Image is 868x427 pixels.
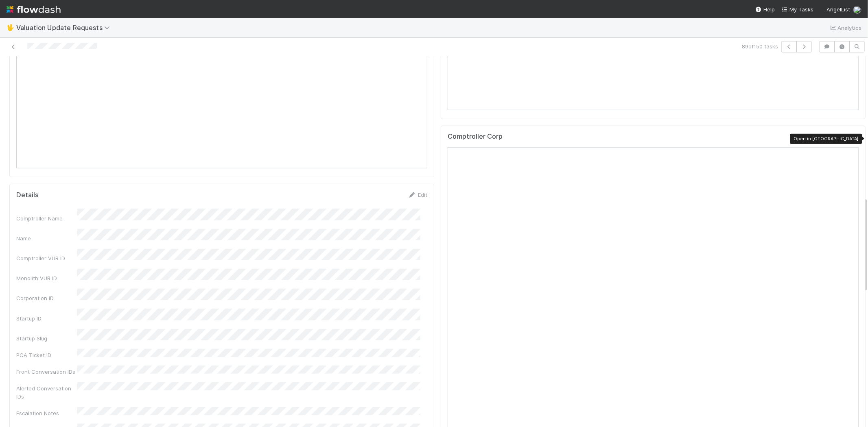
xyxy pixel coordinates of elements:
[16,274,77,282] div: Monolith VUR ID
[16,191,39,199] h5: Details
[7,2,61,16] img: logo-inverted-e16ddd16eac7371096b0.svg
[16,409,77,417] div: Escalation Notes
[16,334,77,342] div: Startup Slug
[448,133,503,141] h5: Comptroller Corp
[742,42,778,50] span: 89 of 150 tasks
[781,5,813,13] a: My Tasks
[16,294,77,302] div: Corporation ID
[16,24,114,32] span: Valuation Update Requests
[16,254,77,262] div: Comptroller VUR ID
[16,351,77,359] div: PCA Ticket ID
[408,192,427,198] a: Edit
[16,314,77,322] div: Startup ID
[829,23,861,33] a: Analytics
[853,6,861,14] img: avatar_1a1d5361-16dd-4910-a949-020dcd9f55a3.png
[755,5,775,13] div: Help
[16,368,77,376] div: Front Conversation IDs
[16,384,77,401] div: Alerted Conversation IDs
[16,214,77,222] div: Comptroller Name
[826,6,850,13] span: AngelList
[781,6,813,13] span: My Tasks
[16,234,77,242] div: Name
[7,24,15,31] span: 🖖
